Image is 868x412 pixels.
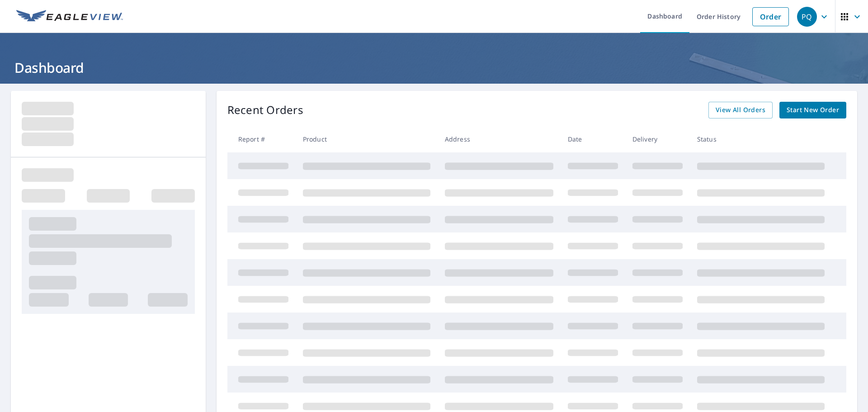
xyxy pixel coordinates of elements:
[716,104,765,116] span: View All Orders
[227,102,303,118] p: Recent Orders
[296,126,438,152] th: Product
[16,10,123,24] img: EV Logo
[625,126,690,152] th: Delivery
[708,102,773,118] a: View All Orders
[797,7,817,27] div: PQ
[438,126,561,152] th: Address
[787,104,839,116] span: Start New Order
[561,126,625,152] th: Date
[690,126,832,152] th: Status
[227,126,296,152] th: Report #
[779,102,846,118] a: Start New Order
[752,7,789,26] a: Order
[11,58,857,77] h1: Dashboard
